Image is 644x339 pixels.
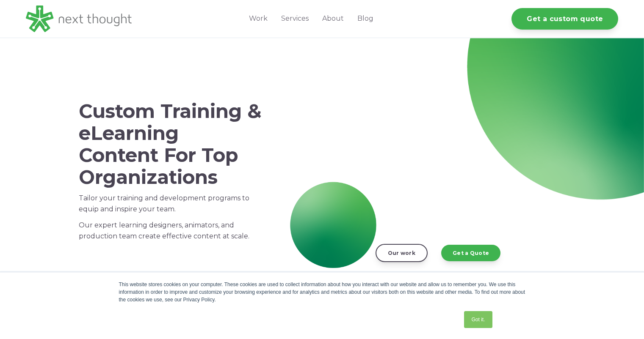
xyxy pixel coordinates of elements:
[441,245,500,261] a: Get a Quote
[79,100,262,188] h1: Custom Training & eLearning Content For Top Organizations
[26,5,132,32] img: LG - NextThought Logo
[464,311,492,328] a: Got it.
[308,93,562,236] iframe: NextThought Reel
[79,220,262,242] p: Our expert learning designers, animators, and production team create effective content at scale.
[79,193,262,215] p: Tailor your training and development programs to equip and inspire your team.
[376,244,428,262] a: Our work
[119,281,525,303] div: This website stores cookies on your computer. These cookies are used to collect information about...
[511,8,618,30] a: Get a custom quote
